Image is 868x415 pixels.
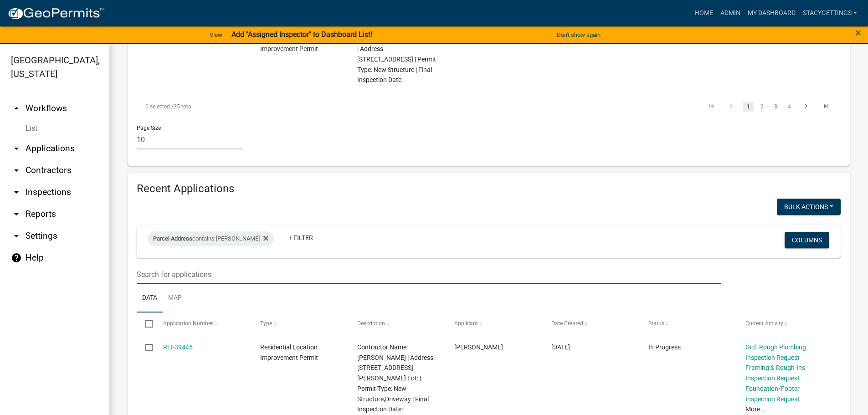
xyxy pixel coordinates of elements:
a: RLI-39445 [163,343,193,351]
button: Bulk Actions [777,199,841,215]
a: + Filter [281,230,320,246]
span: Date Created [551,320,583,327]
button: Don't show again [553,27,604,42]
datatable-header-cell: Description [349,313,446,334]
li: page 4 [782,99,796,114]
span: Contractor Name: Dustin Fleenor | Address: 1970 MCINTYRE RD Lot: | Permit Type: New Structure,Dri... [357,343,435,413]
a: StacyGettings [799,5,861,22]
datatable-header-cell: Status [640,313,737,334]
datatable-header-cell: Select [137,313,154,334]
a: 4 [784,102,795,112]
span: Dustin [454,343,503,351]
a: go to previous page [723,102,740,112]
span: × [855,26,861,39]
a: Data [137,284,163,313]
datatable-header-cell: Date Created [543,313,640,334]
a: Foundation/Footer Inspection Request [745,385,800,403]
a: My Dashboard [744,5,799,22]
span: In Progress [648,343,681,351]
li: page 1 [741,99,755,114]
strong: Add "Assigned Inspector" to Dashboard List! [231,30,372,39]
a: 2 [756,102,767,112]
a: go to next page [797,102,815,112]
a: Home [691,5,717,22]
a: go to last page [817,102,835,112]
a: Grd. Rough Plumbing Inspection Request [745,343,806,361]
a: Admin [717,5,744,22]
h4: Recent Applications [137,182,841,195]
i: arrow_drop_down [11,187,22,198]
span: 0 selected / [145,103,174,110]
div: 35 total [137,95,415,118]
i: arrow_drop_up [11,103,22,114]
span: Parcel Address [153,235,192,242]
li: page 2 [755,99,769,114]
i: arrow_drop_down [11,231,22,241]
span: Status [648,320,664,327]
i: arrow_drop_down [11,209,22,220]
a: View [206,27,226,42]
a: 3 [770,102,781,112]
span: Applicant [454,320,478,327]
a: Framing & Rough-Ins Inspection Request [745,364,805,382]
button: Close [855,27,861,38]
span: Residential Location Improvement Permit [260,343,318,361]
span: Current Activity [745,320,783,327]
datatable-header-cell: Type [251,313,348,334]
button: Columns [785,232,829,248]
div: contains [PERSON_NAME] [148,231,274,246]
datatable-header-cell: Application Number [154,313,251,334]
span: Contractor Name: ASB, LLC | Address: 2205 PINE TREE LANE Lot: 137 | Permit Type: New Structure | ... [357,35,436,83]
li: page 3 [769,99,782,114]
i: arrow_drop_down [11,143,22,154]
datatable-header-cell: Applicant [446,313,543,334]
a: More... [745,405,765,413]
a: go to first page [703,102,720,112]
datatable-header-cell: Current Activity [737,313,834,334]
a: Map [163,284,187,313]
span: Application Number [163,320,213,327]
a: 1 [743,102,754,112]
input: Search for applications [137,265,721,284]
span: 09/26/2024 [551,343,570,351]
span: Type [260,320,272,327]
i: help [11,252,22,263]
span: Description [357,320,385,327]
i: arrow_drop_down [11,165,22,176]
